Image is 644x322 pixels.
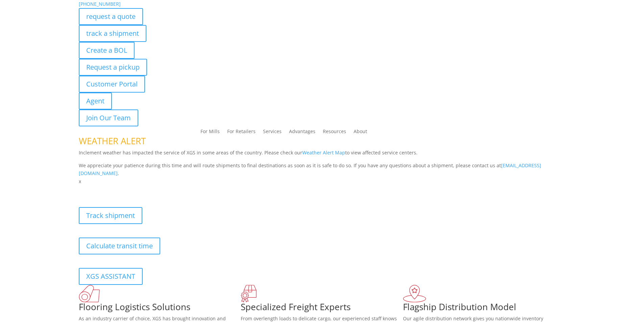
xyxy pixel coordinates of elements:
h1: Flagship Distribution Model [403,302,565,315]
span: WEATHER ALERT [79,135,146,147]
a: About [354,129,367,137]
a: Join Our Team [79,109,138,126]
p: We appreciate your patience during this time and will route shipments to final destinations as so... [79,162,566,178]
a: For Retailers [227,129,256,137]
p: Inclement weather has impacted the service of XGS in some areas of the country. Please check our ... [79,149,566,162]
a: Request a pickup [79,59,147,76]
a: Calculate transit time [79,238,160,254]
a: Create a BOL [79,42,135,59]
a: request a quote [79,8,143,25]
a: XGS ASSISTANT [79,268,143,285]
a: Resources [323,129,346,137]
img: xgs-icon-flagship-distribution-model-red [403,285,426,302]
p: x [79,177,566,185]
a: Weather Alert Map [302,149,345,156]
a: Track shipment [79,207,142,224]
img: xgs-icon-total-supply-chain-intelligence-red [79,285,100,302]
a: Customer Portal [79,76,145,93]
a: [PHONE_NUMBER] [79,1,121,7]
a: For Mills [200,129,220,137]
a: Services [263,129,282,137]
b: Visibility, transparency, and control for your entire supply chain. [79,187,230,193]
h1: Specialized Freight Experts [241,302,403,315]
a: track a shipment [79,25,146,42]
h1: Flooring Logistics Solutions [79,302,241,315]
a: Agent [79,93,112,109]
img: xgs-icon-focused-on-flooring-red [241,285,257,302]
a: Advantages [289,129,315,137]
